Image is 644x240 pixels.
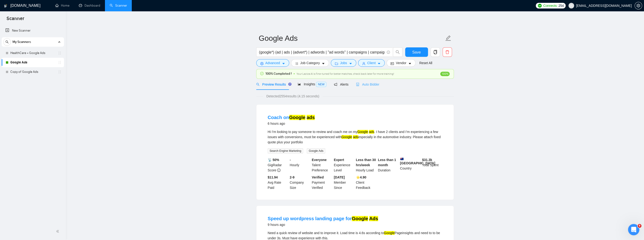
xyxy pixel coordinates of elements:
[570,4,573,7] span: user
[263,94,323,99] span: Detected 2554 results (4.15 seconds)
[396,60,406,66] span: Vendor
[405,47,428,57] button: Save
[356,158,376,167] b: Less than 30 hrs/week
[369,130,374,134] mark: ads
[56,229,61,234] span: double-left
[412,49,421,55] span: Save
[298,83,301,86] span: area-chart
[268,175,278,179] b: $11.94
[355,175,377,190] div: Client Feedback
[300,60,320,66] span: Job Category
[259,49,385,55] input: Search Freelance Jobs...
[10,67,55,77] a: Copy of Google Ads
[259,32,444,44] input: Scanner name...
[3,15,28,25] span: Scanner
[334,83,348,86] span: Alerts
[356,83,379,86] span: Auto Bidder
[288,82,292,86] div: Tooltip anchor
[334,83,337,86] span: notification
[295,62,298,65] span: bars
[393,50,402,54] span: search
[331,59,356,67] button: folderJobscaret-down
[393,47,402,57] button: search
[268,158,279,162] b: 📡 50%
[369,216,378,221] mark: Ads
[628,224,639,235] iframe: Intercom live chat
[443,50,452,54] span: delete
[353,135,358,139] mark: ads
[367,60,376,66] span: Client
[316,82,326,87] span: NEW
[265,71,292,76] span: 100% Completed !
[421,157,443,173] div: Total Spent
[3,38,11,46] button: search
[12,37,31,47] span: My Scanners
[311,175,333,190] div: Payment Verified
[256,59,289,67] button: settingAdvancedcaret-down
[333,157,355,173] div: Experience Level
[399,157,421,173] div: Country
[10,58,55,67] a: Google Ads
[307,115,315,120] mark: ads
[445,35,451,41] span: edit
[378,158,396,167] b: Less than 1 month
[311,157,333,173] div: Talent Preference
[352,216,368,221] mark: Google
[356,83,359,86] span: robot
[58,61,62,64] span: holder
[635,2,642,9] button: setting
[268,121,315,126] div: 6 hours ago
[334,158,344,162] b: Expert
[538,4,542,8] img: upwork-logo.png
[400,157,435,165] b: [GEOGRAPHIC_DATA]
[4,2,7,10] img: logo
[635,4,642,8] a: setting
[256,83,290,86] span: Preview Results
[543,3,557,8] span: Connects:
[282,62,285,65] span: caret-down
[10,48,55,58] a: HealthCare + Google Ads
[298,82,326,86] span: Insights
[377,62,381,65] span: caret-down
[422,158,432,162] b: $ 31.3k
[387,51,390,54] span: info-circle
[265,60,280,66] span: Advanced
[289,115,305,120] mark: Google
[400,157,404,161] img: 🇦🇺
[307,148,325,153] span: Google Ads
[408,62,412,65] span: caret-down
[431,50,440,54] span: copy
[267,175,289,190] div: Avg Rate Paid
[377,157,399,173] div: Duration
[268,216,378,221] a: Speed up wordpress landing page forGoogle Ads
[357,130,368,134] mark: Google
[635,4,642,8] span: setting
[638,224,641,228] span: 9
[58,51,62,55] span: holder
[260,72,264,75] span: check-circle
[268,222,378,228] div: 9 hours ago
[2,26,64,35] li: New Scanner
[268,129,442,145] div: Hi I’m looking to pay someone to review and coach me on my . I have 2 clients and I’m experiencin...
[5,26,60,35] a: New Scanner
[268,148,303,153] span: Search Engine Marketing
[419,60,432,66] a: Reset All
[55,4,69,8] a: homeHome
[296,72,394,75] span: Your Laziza AI is fine-tuned for better matches, check back later for more training!
[387,59,415,67] button: idcardVendorcaret-down
[362,62,365,65] span: user
[256,83,260,86] span: search
[4,40,11,44] span: search
[58,70,62,74] span: holder
[356,175,366,179] b: ⭐️ 4.90
[110,4,127,8] a: searchScanner
[443,47,452,57] button: delete
[289,175,311,190] div: Company Size
[333,175,355,190] div: Member Since
[431,47,440,57] button: copy
[391,62,394,65] span: idcard
[290,175,294,179] b: 2-9
[358,59,385,67] button: userClientcaret-down
[349,62,352,65] span: caret-down
[355,157,377,173] div: Hourly Load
